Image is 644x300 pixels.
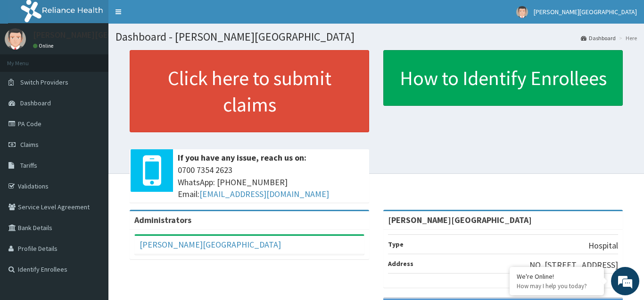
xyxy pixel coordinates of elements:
b: Address [388,259,413,268]
img: User Image [516,6,528,18]
a: How to Identify Enrollees [383,50,623,106]
b: Administrators [134,214,191,225]
p: NO. [STREET_ADDRESS] [529,259,618,271]
a: Click here to submit claims [130,50,369,132]
p: How may I help you today? [517,282,597,290]
img: User Image [5,28,26,50]
span: Dashboard [20,99,51,107]
span: 0700 7354 2623 WhatsApp: [PHONE_NUMBER] Email: [178,164,364,200]
span: Switch Providers [20,78,68,86]
span: [PERSON_NAME][GEOGRAPHIC_DATA] [534,8,637,16]
a: [PERSON_NAME][GEOGRAPHIC_DATA] [140,239,281,250]
a: [EMAIL_ADDRESS][DOMAIN_NAME] [199,189,329,199]
span: Tariffs [20,161,37,170]
li: Here [617,34,637,42]
p: [PERSON_NAME][GEOGRAPHIC_DATA] [33,31,173,39]
strong: [PERSON_NAME][GEOGRAPHIC_DATA] [388,214,532,225]
a: Dashboard [581,34,616,42]
span: Claims [20,140,39,149]
b: Type [388,240,404,249]
h1: Dashboard - [PERSON_NAME][GEOGRAPHIC_DATA] [116,31,637,43]
p: Hospital [588,240,618,252]
div: We're Online! [517,272,597,281]
b: If you have any issue, reach us on: [178,152,306,163]
a: Online [33,43,56,49]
